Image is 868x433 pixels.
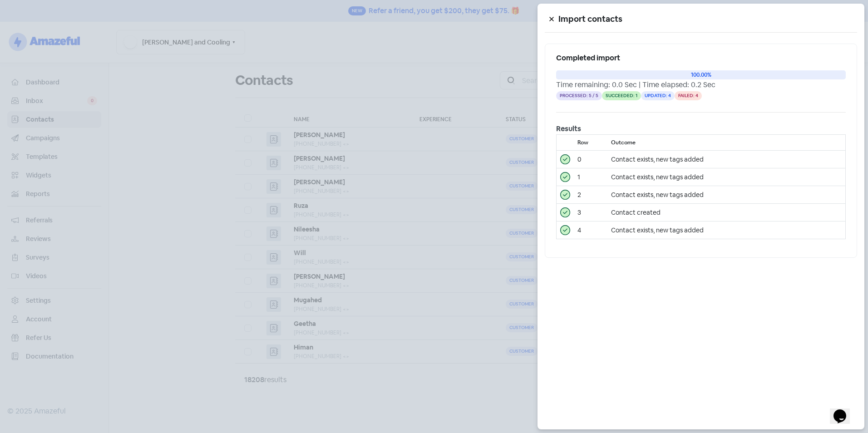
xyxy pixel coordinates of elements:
[558,12,857,26] h5: Import contacts
[641,91,675,100] span: Updated: 4
[574,186,607,204] td: 2
[556,91,602,100] span: Processed: 5 / 5
[556,53,620,63] span: Completed import
[574,204,607,221] td: 3
[607,204,846,221] td: Contact created
[607,151,846,168] td: Contact exists, new tags added
[607,186,846,204] td: Contact exists, new tags added
[607,221,846,239] td: Contact exists, new tags added
[607,135,846,151] th: Outcome
[574,221,607,239] td: 4
[830,397,859,424] iframe: chat widget
[675,91,702,100] span: Failed: 4
[574,135,607,151] th: Row
[607,168,846,186] td: Contact exists, new tags added
[602,91,641,100] span: Succeeded: 1
[556,70,846,79] div: 100.00%
[574,151,607,168] td: 0
[574,168,607,186] td: 1
[556,124,581,133] b: Results
[556,79,846,90] div: Time remaining: 0.0 Sec | Time elapsed: 0.2 Sec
